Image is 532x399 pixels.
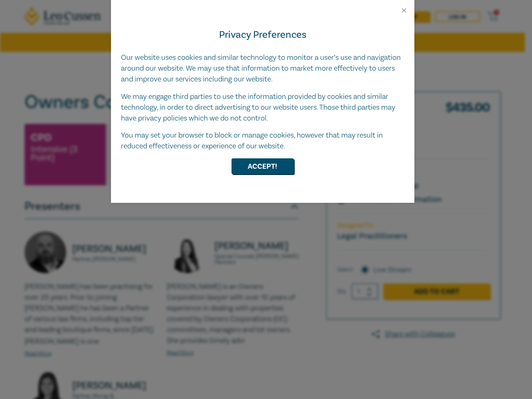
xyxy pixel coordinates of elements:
[232,158,294,174] button: Accept!
[400,7,408,14] button: Close
[121,52,404,85] p: Our website uses cookies and similar technology to monitor a user’s use and navigation around our...
[121,130,404,152] p: You may set your browser to block or manage cookies, however that may result in reduced effective...
[121,27,404,42] h4: Privacy Preferences
[121,91,404,124] p: We may engage third parties to use the information provided by cookies and similar technology, in...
